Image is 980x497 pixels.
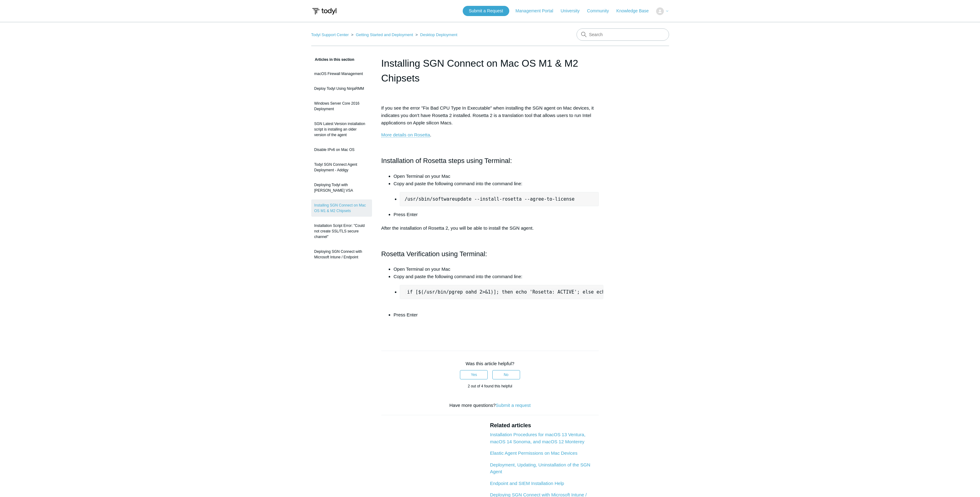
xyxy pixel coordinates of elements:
[311,68,372,80] a: macOS Firewall Management
[394,265,599,273] li: Open Terminal on your Mac
[311,57,354,62] span: Articles in this section
[394,273,599,311] li: Copy and paste the following command into the command line:
[490,450,577,456] a: Elastic Agent Permissions on Mac Devices
[311,199,372,217] a: Installing SGN Connect on Mac OS M1 & M2 Chipsets
[414,32,457,37] li: Desktop Deployment
[587,8,615,14] a: Community
[394,311,599,319] li: Press Enter
[468,384,512,388] span: 2 out of 4 found this helpful
[311,6,337,17] img: Todyl Support Center Help Center home page
[311,179,372,196] a: Deploying Todyl with [PERSON_NAME] VSA
[356,32,413,37] a: Getting Started and Deployment
[381,56,599,86] h1: Installing SGN Connect on Mac OS M1 & M2 Chipsets
[394,211,599,218] li: Press Enter
[381,104,599,127] p: If you see the error "Fix Bad CPU Type In Executable" when installing the SGN agent on Mac device...
[311,220,372,243] a: Installation Script Error: "Could not create SSL/TLS secure channel"
[381,248,599,259] h2: Rosetta Verification using Terminal:
[394,180,599,206] li: Copy and paste the following command into the command line:
[311,32,350,37] li: Todyl Support Center
[381,131,599,139] p: .
[492,370,520,379] button: This article was not helpful
[466,361,515,366] span: Was this article helpful?
[400,192,599,206] pre: /usr/sbin/softwareupdate --install-rosetta --agree-to-license
[616,8,655,14] a: Knowledge Base
[381,155,599,166] h2: Installation of Rosetta steps using Terminal:
[490,421,599,430] h2: Related articles
[496,403,531,408] a: Submit a request
[490,481,564,486] a: Endpoint and SIEM Installation Help
[490,462,590,474] a: Deployment, Updating, Uninstallation of the SGN Agent
[405,289,682,295] code: if [$(/usr/bin/pgrep oahd 2>&1)]; then echo 'Rosetta: ACTIVE'; else echo 'Rosetta: NOT ACTIVE'; fi
[311,118,372,141] a: SGN Latest Version installation script is installing an older version of the agent
[577,28,669,41] input: Search
[381,402,599,409] div: Have more questions?
[490,432,585,444] a: Installation Procedures for macOS 13 Ventura, macOS 14 Sonoma, and macOS 12 Monterey
[381,132,430,138] a: More details on Rosetta
[381,224,599,232] p: After the installation of Rosetta 2, you will be able to install the SGN agent.
[311,159,372,176] a: Todyl SGN Connect Agent Deployment - Addigy
[350,32,414,37] li: Getting Started and Deployment
[394,173,599,180] li: Open Terminal on your Mac
[311,246,372,263] a: Deploying SGN Connect with Microsoft Intune / Endpoint
[311,83,372,94] a: Deploy Todyl Using NinjaRMM
[311,32,349,37] a: Todyl Support Center
[311,98,372,115] a: Windows Server Core 2016 Deployment
[311,144,372,156] a: Disable IPv6 on Mac OS
[463,6,509,16] a: Submit a Request
[460,370,488,379] button: This article was helpful
[515,8,559,14] a: Management Portal
[560,8,585,14] a: University
[420,32,457,37] a: Desktop Deployment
